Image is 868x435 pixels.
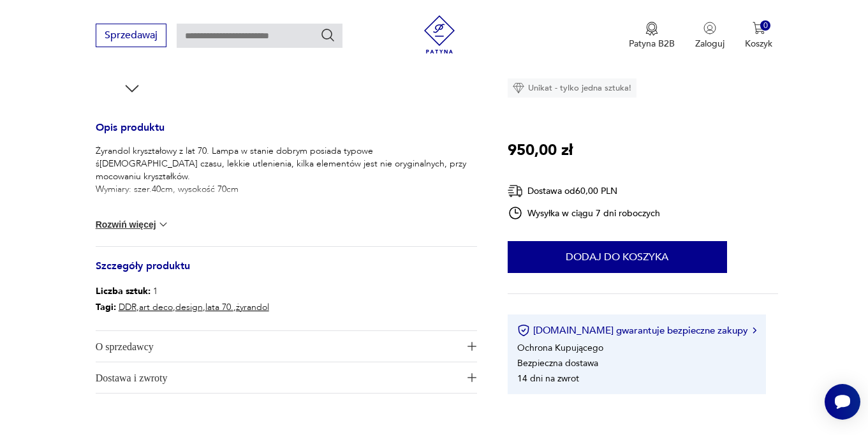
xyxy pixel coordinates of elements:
[96,331,477,362] button: Ikona plusaO sprzedawcy
[96,262,477,283] h3: Szczegóły produktu
[96,301,116,313] b: Tagi:
[745,38,772,50] p: Koszyk
[119,301,136,313] a: DDR
[96,362,477,393] button: Ikona plusaDostawa i zwroty
[508,78,636,98] div: Unikat - tylko jedna sztuka!
[513,82,524,94] img: Ikona diamentu
[517,341,603,353] li: Ochrona Kupującego
[517,324,756,337] button: [DOMAIN_NAME] gwarantuje bezpieczne zakupy
[175,301,203,313] a: design
[96,32,166,41] a: Sprzedawaj
[508,183,523,199] img: Ikona dostawy
[695,38,725,50] p: Zaloguj
[157,218,170,231] img: chevron down
[236,301,269,313] a: żyrandol
[629,22,675,50] button: Patyna B2B
[745,22,772,50] button: 0Koszyk
[508,138,573,163] p: 950,00 zł
[96,218,170,231] button: Rozwiń więcej
[645,22,658,36] img: Ikona medalu
[508,205,661,221] div: Wysyłka w ciągu 7 dni roboczych
[508,241,727,273] button: Dodaj do koszyka
[96,362,460,393] span: Dostawa i zwroty
[96,299,269,315] p: , , , ,
[629,22,675,50] a: Ikona medaluPatyna B2B
[753,22,765,34] img: Ikona koszyka
[139,301,173,313] a: art deco
[420,15,459,54] img: Patyna - sklep z meblami i dekoracjami vintage
[96,285,151,297] b: Liczba sztuk:
[205,301,233,313] a: lata 70.
[753,327,756,334] img: Ikona strzałki w prawo
[825,384,860,420] iframe: Smartsupp widget button
[760,20,771,31] div: 0
[96,145,477,196] p: Żyrandol kryształowy z lat 70. Lampa w stanie dobrym posiada typowe ś[DEMOGRAPHIC_DATA] czasu, le...
[517,372,579,384] li: 14 dni na zwrot
[467,342,476,351] img: Ikona plusa
[96,124,477,145] h3: Opis produktu
[695,22,725,50] button: Zaloguj
[629,38,675,50] p: Patyna B2B
[96,24,166,47] button: Sprzedawaj
[320,27,335,43] button: Szukaj
[703,22,716,34] img: Ikonka użytkownika
[508,183,661,199] div: Dostawa od 60,00 PLN
[517,357,598,369] li: Bezpieczna dostawa
[96,331,460,362] span: O sprzedawcy
[467,373,476,382] img: Ikona plusa
[517,324,530,337] img: Ikona certyfikatu
[96,283,269,299] p: 1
